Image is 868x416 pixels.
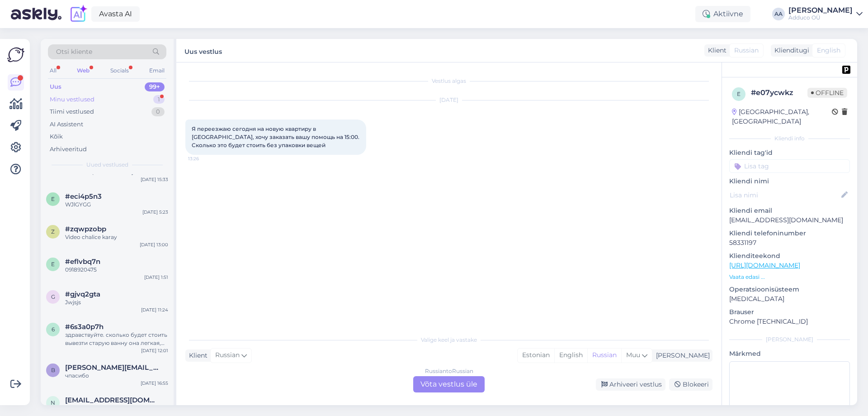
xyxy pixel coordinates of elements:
div: WJlGYGG [65,201,168,209]
span: e [51,196,55,202]
div: Socials [108,65,131,77]
p: Chrome [TECHNICAL_ID] [729,317,850,326]
p: Kliendi telefoninumber [729,229,850,238]
div: AI Assistent [50,120,83,129]
label: Uus vestlus [184,44,222,57]
div: здравствуйте. сколько будет стоить вывезти старую ванну она легкая, маленький шкаф и маленькую ст... [65,331,168,347]
div: Klienditugi [771,46,809,55]
span: Uued vestlused [86,161,128,169]
div: [GEOGRAPHIC_DATA], [GEOGRAPHIC_DATA] [732,107,832,126]
p: Kliendi email [729,206,850,215]
span: b [51,367,55,373]
p: 58331197 [729,238,850,248]
span: n [51,399,55,406]
div: [DATE] 12:01 [141,347,168,354]
span: Russian [215,350,240,360]
div: Minu vestlused [50,95,94,104]
div: Blokeeri [669,378,712,391]
div: Vestlus algas [185,77,712,85]
p: Vaata edasi ... [729,273,850,281]
div: Russian [587,349,621,362]
div: English [554,349,587,362]
div: Arhiveeritud [50,145,87,154]
p: Operatsioonisüsteem [729,285,850,294]
span: z [51,228,55,235]
div: Kõik [50,132,63,141]
span: Я переезжаю сегодня на новую квартиру в [GEOGRAPHIC_DATA], хочу заказать вашу помощь на 15:00. Ск... [192,125,361,148]
div: Uus [50,82,61,91]
p: [MEDICAL_DATA] [729,294,850,304]
div: Valige keel ja vastake [185,336,712,344]
div: [PERSON_NAME] [788,7,853,14]
p: [EMAIL_ADDRESS][DOMAIN_NAME] [729,215,850,225]
p: Kliendi tag'id [729,148,850,158]
span: e [737,91,741,97]
span: Muu [626,351,640,359]
div: Kliendi info [729,134,850,143]
p: Brauser [729,307,850,317]
a: [PERSON_NAME]Adduco OÜ [788,7,863,21]
div: AA [772,8,785,20]
img: Askly Logo [7,46,24,63]
div: Video chalice karay [65,233,168,241]
div: [DATE] 11:24 [141,306,168,313]
span: boiko.deniss@mail.ru [65,363,159,372]
div: All [48,65,58,77]
div: Klient [185,351,208,360]
span: #gjvq2gta [65,290,100,298]
span: #6s3a0p7h [65,323,104,331]
div: Jwjsjs [65,298,168,306]
div: 0918920475 [65,266,168,274]
span: g [51,293,55,300]
p: Märkmed [729,349,850,359]
div: Arhiveeri vestlus [596,378,665,391]
div: [DATE] 1:51 [144,274,168,281]
span: 13:26 [188,155,222,162]
span: Offline [807,88,847,98]
div: Estonian [518,349,554,362]
input: Lisa nimi [730,190,840,200]
p: Klienditeekond [729,251,850,261]
div: чпасибо [65,372,168,380]
span: nexia71@list.ru [65,396,159,404]
div: [DATE] [185,96,712,104]
div: [PERSON_NAME] [652,351,710,360]
span: English [817,46,840,55]
span: e [51,261,55,268]
input: Lisa tag [729,159,850,173]
div: Võta vestlus üle [413,376,485,392]
div: Adduco OÜ [788,14,853,21]
div: Klient [704,46,726,55]
div: [DATE] 5:23 [142,209,168,215]
div: [DATE] 15:33 [141,176,168,183]
div: Tiimi vestlused [50,107,94,116]
div: 1 [153,95,165,104]
div: 99+ [145,82,165,91]
div: Aktiivne [695,6,750,22]
div: # e07ycwkz [751,87,807,98]
div: Email [147,65,166,77]
span: #eci4p5n3 [65,192,102,201]
img: explore-ai [69,5,88,24]
p: Kliendi nimi [729,177,850,186]
div: [DATE] 13:00 [140,241,168,248]
div: Куда: Mõisavahe 2-ой этаж [65,404,168,412]
span: #eflvbq7n [65,258,100,266]
span: #zqwpzobp [65,225,106,233]
div: [PERSON_NAME] [729,335,850,344]
div: [DATE] 16:55 [141,380,168,387]
span: 6 [52,326,55,333]
span: Russian [734,46,759,55]
a: Avasta AI [91,6,140,22]
div: Web [75,65,91,77]
a: [URL][DOMAIN_NAME] [729,261,800,269]
div: 0 [151,107,165,116]
img: pd [842,66,850,74]
span: Otsi kliente [56,47,92,57]
div: Russian to Russian [425,367,473,375]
